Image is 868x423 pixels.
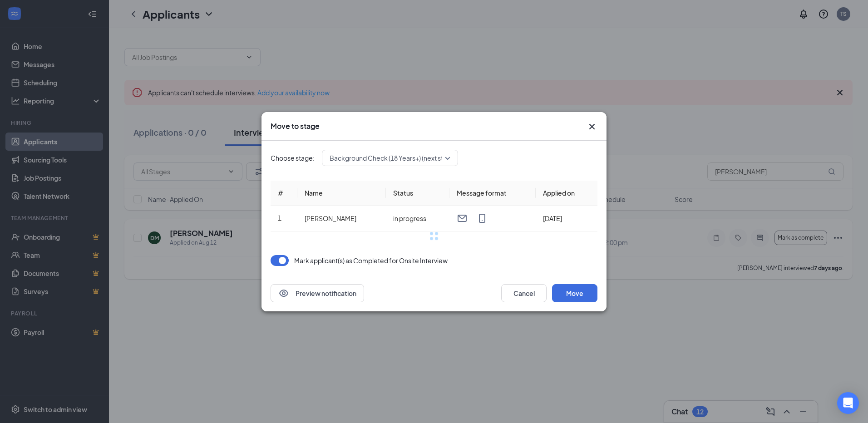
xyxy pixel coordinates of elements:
[386,181,449,206] th: Status
[294,256,448,265] p: Mark applicant(s) as Completed for Onsite Interview
[278,288,289,299] svg: Eye
[536,206,597,231] td: [DATE]
[536,181,597,206] th: Applied on
[449,181,536,206] th: Message format
[271,153,315,163] span: Choose stage:
[587,121,597,132] button: Close
[477,213,488,224] svg: MobileSms
[501,284,547,302] button: Cancel
[552,284,597,302] button: Move
[297,181,386,206] th: Name
[330,151,457,165] span: Background Check (18 Years+) (next stage)
[271,181,297,206] th: #
[278,214,281,222] span: 1
[271,284,364,302] button: EyePreview notification
[271,121,320,131] h3: Move to stage
[386,206,449,231] td: in progress
[305,214,356,222] span: [PERSON_NAME]
[457,213,468,224] svg: Email
[837,392,859,414] div: Open Intercom Messenger
[587,121,597,132] svg: Cross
